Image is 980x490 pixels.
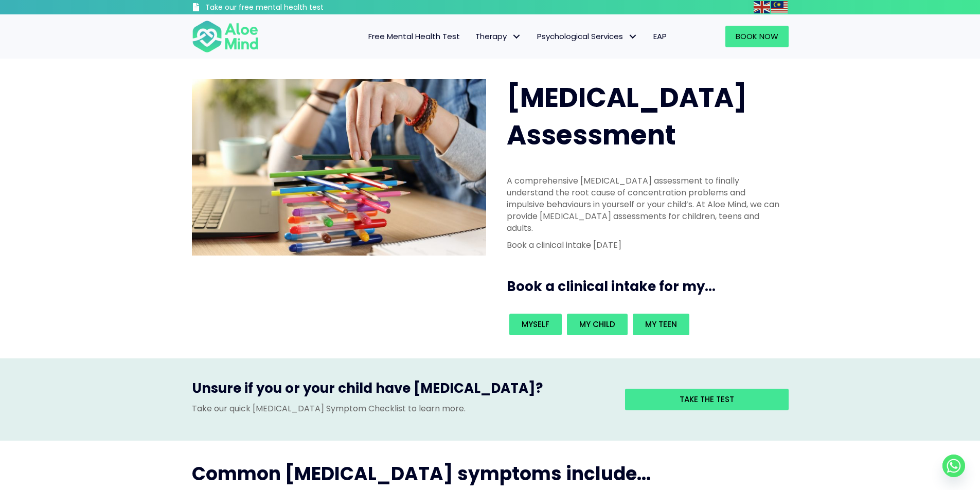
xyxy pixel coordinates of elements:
h3: Unsure if you or your child have [MEDICAL_DATA]? [192,379,610,403]
span: Myself [522,319,549,330]
a: My teen [633,314,689,335]
img: en [754,1,770,13]
a: Myself [509,314,562,335]
h3: Take our free mental health test [205,3,379,13]
a: Whatsapp [942,455,965,477]
p: A comprehensive [MEDICAL_DATA] assessment to finally understand the root cause of concentration p... [507,175,782,234]
p: Book a clinical intake [DATE] [507,239,782,251]
span: Therapy [475,31,522,42]
span: Psychological Services: submenu [626,29,640,44]
span: Take the test [680,394,734,405]
img: ADHD photo [192,79,486,256]
span: Free Mental Health Test [368,31,460,42]
a: EAP [646,26,674,47]
span: Common [MEDICAL_DATA] symptoms include... [192,461,651,487]
span: My teen [645,319,677,330]
a: English [754,1,771,13]
a: Take the test [625,389,789,410]
h3: Book a clinical intake for my... [507,277,793,296]
a: Psychological ServicesPsychological Services: submenu [529,26,646,47]
a: Malay [771,1,789,13]
span: Therapy: submenu [509,29,524,44]
a: My child [567,314,628,335]
nav: Menu [272,26,674,47]
span: My child [579,319,615,330]
span: [MEDICAL_DATA] Assessment [507,79,747,154]
span: Book Now [736,31,778,42]
div: Book an intake for my... [507,311,782,338]
a: TherapyTherapy: submenu [468,26,529,47]
a: Take our free mental health test [192,3,379,14]
a: Free Mental Health Test [361,26,468,47]
a: Book Now [725,26,789,47]
img: ms [771,1,788,13]
img: Aloe mind Logo [192,20,259,53]
span: EAP [653,31,667,42]
span: Psychological Services [537,31,638,42]
p: Take our quick [MEDICAL_DATA] Symptom Checklist to learn more. [192,403,610,414]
